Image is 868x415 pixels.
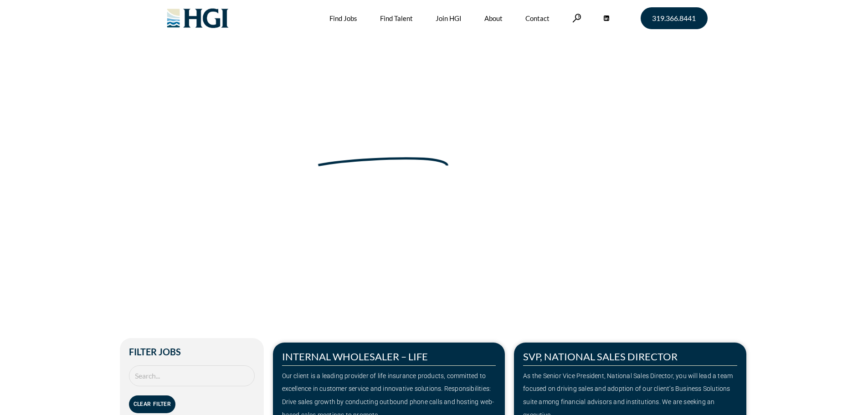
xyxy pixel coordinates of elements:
[201,174,216,183] span: Jobs
[282,350,428,363] a: INTERNAL WHOLESALER – LIFE
[652,15,696,22] span: 319.366.8441
[179,174,198,183] a: Home
[179,130,311,163] span: Make Your
[641,7,708,29] a: 319.366.8441
[316,132,450,162] span: Next Move
[572,14,581,22] a: Search
[129,347,255,356] h2: Filter Jobs
[179,174,216,183] span: »
[129,395,176,413] button: Clear Filter
[523,350,678,363] a: SVP, NATIONAL SALES DIRECTOR
[129,365,255,387] input: Search Job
